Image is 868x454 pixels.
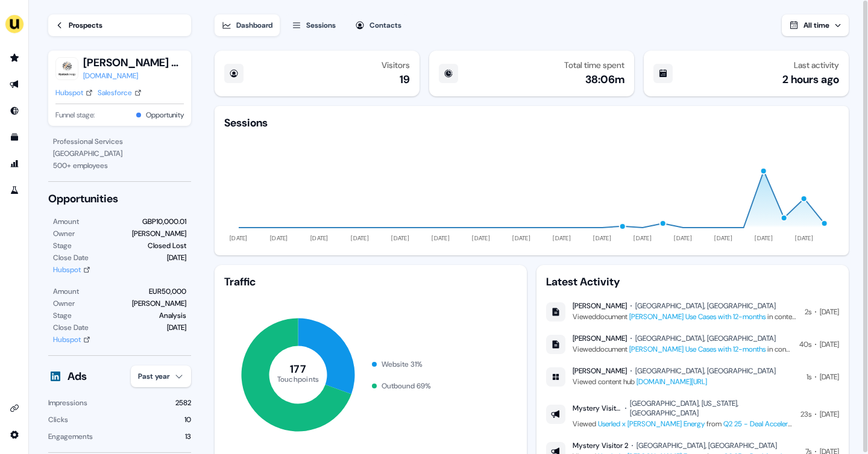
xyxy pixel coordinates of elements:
div: 19 [400,72,410,87]
div: GBP10,000.01 [142,216,186,228]
div: [GEOGRAPHIC_DATA] [53,148,186,160]
div: Professional Services [53,135,186,148]
a: Go to templates [5,128,24,147]
tspan: [DATE] [392,234,410,242]
a: Hubspot [53,264,90,276]
div: Viewed document in content hub [573,343,792,355]
div: Analysis [159,309,186,322]
div: Engagements [48,431,93,443]
div: Latest Activity [546,275,839,289]
div: Amount [53,285,79,297]
tspan: [DATE] [311,234,329,242]
a: Userled x [PERSON_NAME] Energy [598,419,705,429]
div: Website 31 % [382,358,423,370]
tspan: [DATE] [675,234,693,242]
tspan: [DATE] [513,234,531,242]
div: Mystery Visitor 1 [573,403,621,413]
button: Dashboard [215,14,280,36]
div: Viewed document in content hub [573,311,797,323]
a: Go to attribution [5,154,24,173]
div: EUR50,000 [149,285,186,297]
div: Close Date [53,322,89,334]
a: Prospects [48,14,191,36]
div: [GEOGRAPHIC_DATA], [GEOGRAPHIC_DATA] [635,366,776,376]
div: Viewed from [573,418,793,430]
div: [PERSON_NAME] [573,334,627,343]
div: Opportunities [48,191,191,206]
div: Hubspot [55,87,83,99]
div: [PERSON_NAME] [573,301,627,311]
div: [DATE] [820,338,839,350]
div: Sessions [306,19,336,31]
button: Sessions [285,14,343,36]
a: Go to integrations [5,425,24,444]
div: Prospects [69,19,102,31]
tspan: 177 [291,362,307,376]
a: Hubspot [53,334,90,346]
div: Hubspot [53,334,81,346]
div: Stage [53,240,72,252]
tspan: [DATE] [230,234,248,242]
div: Sessions [224,116,268,130]
tspan: [DATE] [755,234,773,242]
a: Go to Inbound [5,101,24,120]
tspan: [DATE] [271,234,289,242]
div: [GEOGRAPHIC_DATA], [US_STATE], [GEOGRAPHIC_DATA] [630,399,793,418]
div: [GEOGRAPHIC_DATA], [GEOGRAPHIC_DATA] [635,334,776,343]
div: [GEOGRAPHIC_DATA], [GEOGRAPHIC_DATA] [635,301,776,311]
div: [DATE] [820,306,839,318]
span: Funnel stage: [55,109,95,121]
a: [DOMAIN_NAME][URL] [637,377,707,387]
a: Salesforce [98,87,142,99]
div: Last activity [794,60,839,70]
button: All time [782,14,849,36]
div: Dashboard [236,19,272,31]
span: All time [804,20,829,30]
div: [DATE] [167,252,186,264]
div: Mystery Visitor 2 [573,441,628,450]
a: [PERSON_NAME] Use Cases with 12-months [629,344,766,354]
div: 1s [807,371,811,383]
div: Amount [53,216,79,228]
a: Go to outbound experience [5,75,24,94]
a: [PERSON_NAME] Use Cases with 12-months [629,312,766,322]
div: [PERSON_NAME] [573,366,627,376]
tspan: [DATE] [594,234,611,242]
tspan: [DATE] [553,234,571,242]
div: Contacts [370,19,401,31]
button: Past year [131,365,191,387]
div: 2582 [175,397,191,409]
a: [DOMAIN_NAME] [83,70,184,82]
div: Hubspot [53,264,81,276]
div: Impressions [48,397,87,409]
div: Ads [68,369,87,384]
button: [PERSON_NAME] Energy [83,55,184,70]
tspan: [DATE] [634,234,652,242]
div: [GEOGRAPHIC_DATA], [GEOGRAPHIC_DATA] [637,441,777,450]
div: Total time spent [564,60,624,70]
tspan: [DATE] [715,234,733,242]
div: [PERSON_NAME] [132,228,186,240]
div: Salesforce [98,87,132,99]
div: 23s [800,408,811,420]
button: Opportunity [146,109,184,121]
div: Owner [53,228,75,240]
div: 38:06m [585,72,624,87]
tspan: [DATE] [796,234,814,242]
div: Closed Lost [148,240,186,252]
div: Outbound 69 % [382,380,431,392]
div: [DATE] [820,371,839,383]
div: 2 hours ago [782,72,839,87]
a: Go to prospects [5,48,24,67]
div: 2s [805,306,811,318]
div: Viewed content hub [573,376,776,388]
tspan: [DATE] [473,234,491,242]
div: Stage [53,309,72,322]
a: Go to integrations [5,399,24,418]
div: [PERSON_NAME] [132,297,186,309]
div: 13 [185,431,191,443]
div: Traffic [224,275,517,289]
a: Q2 25 - Deal Acceleration [723,419,804,429]
div: 500 + employees [53,160,186,172]
tspan: [DATE] [351,234,370,242]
